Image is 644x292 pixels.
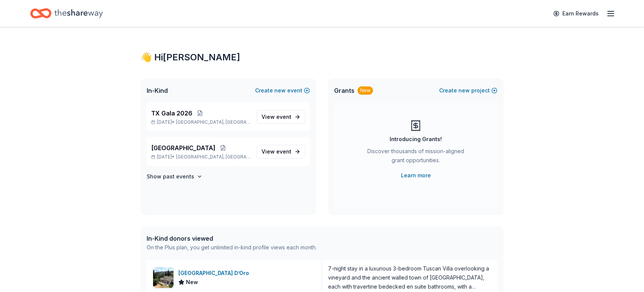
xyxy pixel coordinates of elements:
[147,86,168,95] span: In-Kind
[186,278,198,287] span: New
[276,148,291,155] span: event
[358,86,373,95] div: New
[274,86,286,95] span: new
[262,147,291,156] span: View
[30,5,103,22] a: Home
[257,145,305,158] a: View event
[176,154,251,160] span: [GEOGRAPHIC_DATA], [GEOGRAPHIC_DATA]
[255,86,310,95] button: Createnewevent
[178,269,252,278] div: [GEOGRAPHIC_DATA] D’Oro
[390,135,442,144] div: Introducing Grants!
[147,172,194,181] h4: Show past events
[153,267,173,288] img: Image for Villa Sogni D’Oro
[151,109,192,118] span: TX Gala 2026
[328,264,491,291] div: 7-night stay in a luxurious 3-bedroom Tuscan Villa overlooking a vineyard and the ancient walled ...
[151,143,215,152] span: [GEOGRAPHIC_DATA]
[458,86,470,95] span: new
[257,110,305,124] a: View event
[276,114,291,120] span: event
[151,119,251,125] p: [DATE] •
[141,51,503,63] div: 👋 Hi [PERSON_NAME]
[176,119,251,125] span: [GEOGRAPHIC_DATA], [GEOGRAPHIC_DATA]
[439,86,497,95] button: Createnewproject
[262,112,291,121] span: View
[147,234,317,243] div: In-Kind donors viewed
[334,86,355,95] span: Grants
[147,243,317,252] div: On the Plus plan, you get unlimited in-kind profile views each month.
[401,171,431,180] a: Learn more
[147,172,203,181] button: Show past events
[364,147,467,168] div: Discover thousands of mission-aligned grant opportunities.
[549,7,603,20] a: Earn Rewards
[151,154,251,160] p: [DATE] •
